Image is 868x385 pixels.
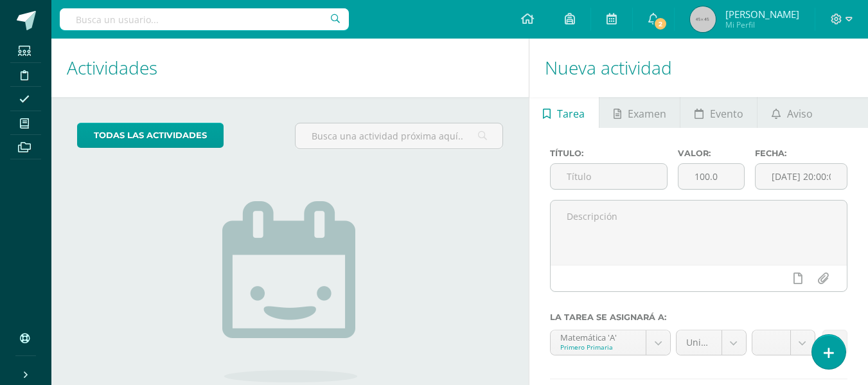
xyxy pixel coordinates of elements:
[67,39,513,97] h1: Actividades
[677,330,746,355] a: Unidad 4
[222,201,357,382] img: no_activities.png
[755,148,847,158] label: Fecha:
[60,8,349,30] input: Busca un usuario...
[560,343,636,352] div: Primero Primaria
[686,330,712,355] span: Unidad 4
[628,98,666,129] span: Examen
[296,123,502,148] input: Busca una actividad próxima aquí...
[757,97,826,128] a: Aviso
[756,164,847,189] input: Fecha de entrega
[680,97,757,128] a: Evento
[787,98,813,129] span: Aviso
[725,19,799,30] span: Mi Perfil
[653,17,668,31] span: 2
[550,312,847,322] label: La tarea se asignará a:
[545,39,853,97] h1: Nueva actividad
[678,164,744,189] input: Puntos máximos
[557,98,585,129] span: Tarea
[725,8,799,21] span: [PERSON_NAME]
[678,148,745,158] label: Valor:
[551,330,670,355] a: Matemática 'A'Primero Primaria
[529,97,599,128] a: Tarea
[560,330,636,343] div: Matemática 'A'
[551,164,668,189] input: Título
[599,97,680,128] a: Examen
[690,6,716,32] img: 45x45
[77,123,224,148] a: todas las Actividades
[710,98,743,129] span: Evento
[550,148,668,158] label: Título:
